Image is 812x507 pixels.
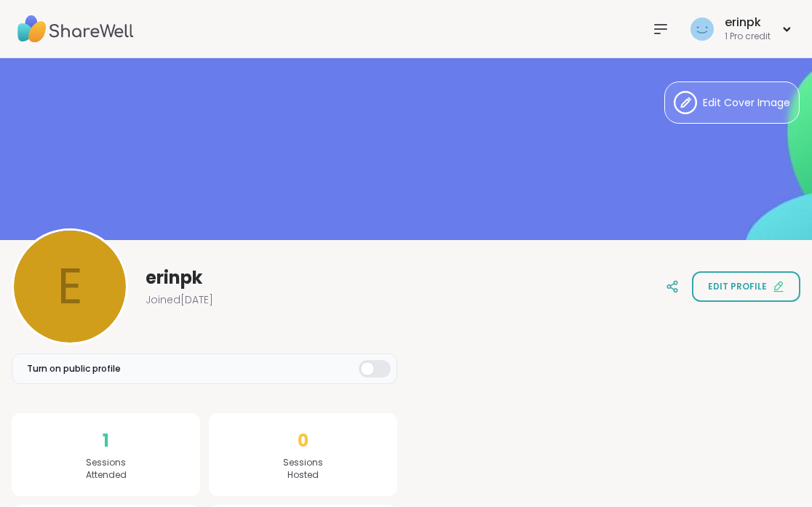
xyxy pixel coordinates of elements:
span: 0 [298,428,309,454]
img: erinpk [690,17,714,41]
span: Turn on public profile [27,362,121,375]
button: Edit Cover Image [664,81,800,124]
span: Sessions Attended [86,457,127,482]
button: Edit profile [692,271,800,302]
span: erinpk [146,266,202,290]
div: 1 Pro credit [725,31,771,43]
span: Edit profile [708,280,767,293]
div: erinpk [725,15,771,31]
span: Joined [DATE] [146,292,213,307]
span: Sessions Hosted [283,457,323,482]
img: ShareWell Nav Logo [17,4,134,55]
span: 1 [103,428,109,454]
span: Edit Cover Image [703,95,790,111]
